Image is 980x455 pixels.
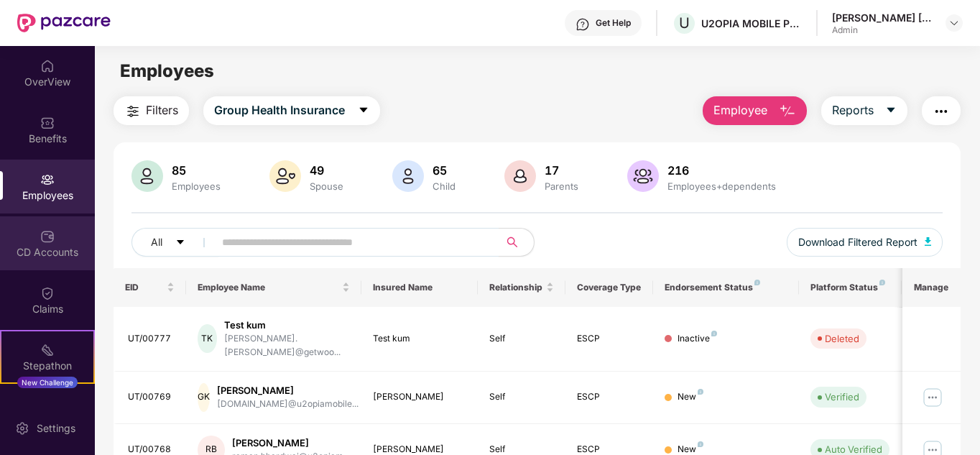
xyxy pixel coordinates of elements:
div: UT/00769 [128,390,175,404]
img: svg+xml;base64,PHN2ZyBpZD0iQmVuZWZpdHMiIHhtbG5zPSJodHRwOi8vd3d3LnczLm9yZy8yMDAwL3N2ZyIgd2lkdGg9Ij... [40,116,55,130]
span: Employee Name [198,282,339,293]
img: svg+xml;base64,PHN2ZyB4bWxucz0iaHR0cDovL3d3dy53My5vcmcvMjAwMC9zdmciIHdpZHRoPSI4IiBoZWlnaHQ9IjgiIH... [711,331,717,336]
div: Platform Status [810,282,889,293]
div: Stepathon [1,359,93,373]
img: svg+xml;base64,PHN2ZyB4bWxucz0iaHR0cDovL3d3dy53My5vcmcvMjAwMC9zdmciIHdpZHRoPSI4IiBoZWlnaHQ9IjgiIH... [879,280,885,285]
div: [DOMAIN_NAME]@u2opiamobile... [217,397,359,411]
img: svg+xml;base64,PHN2ZyB4bWxucz0iaHR0cDovL3d3dy53My5vcmcvMjAwMC9zdmciIHhtbG5zOnhsaW5rPSJodHRwOi8vd3... [779,103,796,120]
button: Reportscaret-down [821,96,907,125]
img: svg+xml;base64,PHN2ZyB4bWxucz0iaHR0cDovL3d3dy53My5vcmcvMjAwMC9zdmciIHdpZHRoPSI4IiBoZWlnaHQ9IjgiIH... [698,389,703,395]
div: 65 [430,163,458,178]
div: New [678,390,703,404]
div: Parents [542,180,581,192]
img: svg+xml;base64,PHN2ZyB4bWxucz0iaHR0cDovL3d3dy53My5vcmcvMjAwMC9zdmciIHdpZHRoPSI4IiBoZWlnaHQ9IjgiIH... [698,441,703,447]
span: caret-down [885,104,897,117]
span: caret-down [358,104,369,117]
img: New Pazcare Logo [17,14,111,32]
th: Insured Name [361,268,479,307]
span: U [679,14,690,32]
img: svg+xml;base64,PHN2ZyBpZD0iRHJvcGRvd24tMzJ4MzIiIHhtbG5zPSJodHRwOi8vd3d3LnczLm9yZy8yMDAwL3N2ZyIgd2... [948,17,960,29]
div: U2OPIA MOBILE PRIVATE LIMITED [701,17,802,30]
div: Employees [169,180,223,192]
div: [PERSON_NAME] [232,436,350,450]
div: Endorsement Status [665,282,787,293]
div: Self [489,332,554,346]
div: [PERSON_NAME] [217,384,359,397]
div: ESCP [577,332,642,346]
th: Manage [902,268,961,307]
span: Employee [713,101,767,119]
button: search [499,228,535,257]
div: Admin [832,24,933,36]
img: svg+xml;base64,PHN2ZyBpZD0iQ2xhaW0iIHhtbG5zPSJodHRwOi8vd3d3LnczLm9yZy8yMDAwL3N2ZyIgd2lkdGg9IjIwIi... [40,286,55,300]
div: 49 [307,163,346,178]
div: 17 [542,163,581,178]
div: [PERSON_NAME].[PERSON_NAME]@getwoo... [224,332,350,359]
th: Employee Name [186,268,361,307]
span: caret-down [175,237,185,249]
th: EID [114,268,187,307]
span: All [151,234,162,250]
span: Employees [120,60,214,81]
div: [PERSON_NAME] [373,390,467,404]
button: Filters [114,96,189,125]
div: 85 [169,163,223,178]
span: Reports [832,101,874,119]
span: search [499,236,527,248]
div: Verified [825,390,859,404]
button: Group Health Insurancecaret-down [203,96,380,125]
img: svg+xml;base64,PHN2ZyB4bWxucz0iaHR0cDovL3d3dy53My5vcmcvMjAwMC9zdmciIHdpZHRoPSIyMSIgaGVpZ2h0PSIyMC... [40,343,55,357]
span: EID [125,282,165,293]
div: 216 [665,163,779,178]
img: svg+xml;base64,PHN2ZyBpZD0iRW5kb3JzZW1lbnRzIiB4bWxucz0iaHR0cDovL3d3dy53My5vcmcvMjAwMC9zdmciIHdpZH... [40,400,55,414]
img: svg+xml;base64,PHN2ZyBpZD0iSGVscC0zMngzMiIgeG1sbnM9Imh0dHA6Ly93d3cudzMub3JnLzIwMDAvc3ZnIiB3aWR0aD... [575,17,590,32]
img: svg+xml;base64,PHN2ZyB4bWxucz0iaHR0cDovL3d3dy53My5vcmcvMjAwMC9zdmciIHhtbG5zOnhsaW5rPSJodHRwOi8vd3... [504,160,536,192]
img: svg+xml;base64,PHN2ZyB4bWxucz0iaHR0cDovL3d3dy53My5vcmcvMjAwMC9zdmciIHhtbG5zOnhsaW5rPSJodHRwOi8vd3... [392,160,424,192]
img: svg+xml;base64,PHN2ZyBpZD0iRW1wbG95ZWVzIiB4bWxucz0iaHR0cDovL3d3dy53My5vcmcvMjAwMC9zdmciIHdpZHRoPS... [40,173,55,187]
div: UT/00777 [128,332,175,346]
button: Employee [703,96,807,125]
img: manageButton [921,386,944,409]
img: svg+xml;base64,PHN2ZyB4bWxucz0iaHR0cDovL3d3dy53My5vcmcvMjAwMC9zdmciIHdpZHRoPSIyNCIgaGVpZ2h0PSIyNC... [933,103,950,120]
span: Download Filtered Report [798,234,917,250]
span: Relationship [489,282,543,293]
img: svg+xml;base64,PHN2ZyB4bWxucz0iaHR0cDovL3d3dy53My5vcmcvMjAwMC9zdmciIHhtbG5zOnhsaW5rPSJodHRwOi8vd3... [627,160,659,192]
div: Get Help [596,17,631,29]
div: Deleted [825,331,859,346]
button: Allcaret-down [131,228,219,257]
img: svg+xml;base64,PHN2ZyB4bWxucz0iaHR0cDovL3d3dy53My5vcmcvMjAwMC9zdmciIHdpZHRoPSIyNCIgaGVpZ2h0PSIyNC... [124,103,142,120]
div: Settings [32,421,80,436]
div: New Challenge [17,377,78,388]
div: TK [198,324,217,353]
div: [PERSON_NAME] [PERSON_NAME] [832,11,933,24]
div: Spouse [307,180,346,192]
img: svg+xml;base64,PHN2ZyB4bWxucz0iaHR0cDovL3d3dy53My5vcmcvMjAwMC9zdmciIHhtbG5zOnhsaW5rPSJodHRwOi8vd3... [131,160,163,192]
img: svg+xml;base64,PHN2ZyBpZD0iSG9tZSIgeG1sbnM9Imh0dHA6Ly93d3cudzMub3JnLzIwMDAvc3ZnIiB3aWR0aD0iMjAiIG... [40,59,55,73]
div: Child [430,180,458,192]
span: Filters [146,101,178,119]
img: svg+xml;base64,PHN2ZyBpZD0iU2V0dGluZy0yMHgyMCIgeG1sbnM9Imh0dHA6Ly93d3cudzMub3JnLzIwMDAvc3ZnIiB3aW... [15,421,29,436]
div: Inactive [678,332,717,346]
div: GK [198,383,210,412]
img: svg+xml;base64,PHN2ZyB4bWxucz0iaHR0cDovL3d3dy53My5vcmcvMjAwMC9zdmciIHhtbG5zOnhsaW5rPSJodHRwOi8vd3... [925,237,932,246]
img: svg+xml;base64,PHN2ZyB4bWxucz0iaHR0cDovL3d3dy53My5vcmcvMjAwMC9zdmciIHdpZHRoPSI4IiBoZWlnaHQ9IjgiIH... [754,280,760,285]
div: ESCP [577,390,642,404]
img: svg+xml;base64,PHN2ZyB4bWxucz0iaHR0cDovL3d3dy53My5vcmcvMjAwMC9zdmciIHhtbG5zOnhsaW5rPSJodHRwOi8vd3... [269,160,301,192]
th: Relationship [478,268,565,307]
img: svg+xml;base64,PHN2ZyBpZD0iQ0RfQWNjb3VudHMiIGRhdGEtbmFtZT0iQ0QgQWNjb3VudHMiIHhtbG5zPSJodHRwOi8vd3... [40,229,55,244]
th: Coverage Type [565,268,653,307]
div: Test kum [373,332,467,346]
span: Group Health Insurance [214,101,345,119]
div: Self [489,390,554,404]
div: Employees+dependents [665,180,779,192]
div: Test kum [224,318,350,332]
button: Download Filtered Report [787,228,943,257]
